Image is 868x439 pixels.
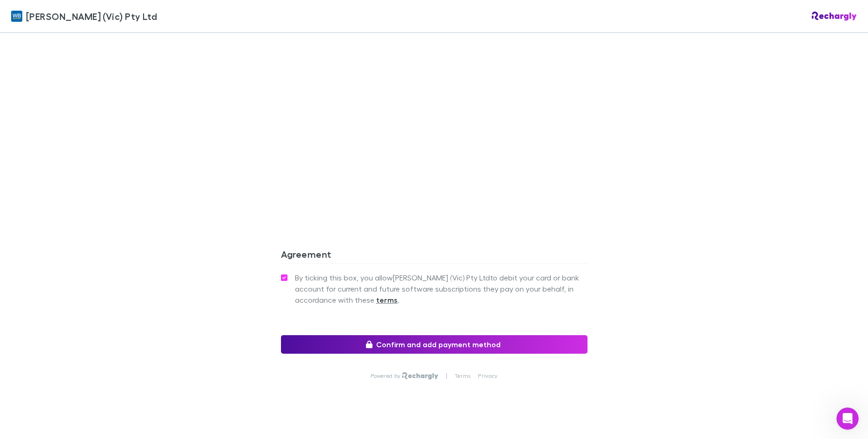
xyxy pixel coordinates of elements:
[446,372,447,380] p: |
[402,372,438,380] img: Rechargly Logo
[812,12,857,21] img: Rechargly Logo
[478,372,497,380] a: Privacy
[836,407,859,430] iframe: Intercom live chat
[281,335,587,354] button: Confirm and add payment method
[371,372,403,380] p: Powered by
[281,248,587,263] h3: Agreement
[26,9,157,23] span: [PERSON_NAME] (Vic) Pty Ltd
[11,11,22,22] img: William Buck (Vic) Pty Ltd's Logo
[455,372,470,380] a: Terms
[376,295,398,305] strong: terms
[295,272,587,305] span: By ticking this box, you allow [PERSON_NAME] (Vic) Pty Ltd to debit your card or bank account for...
